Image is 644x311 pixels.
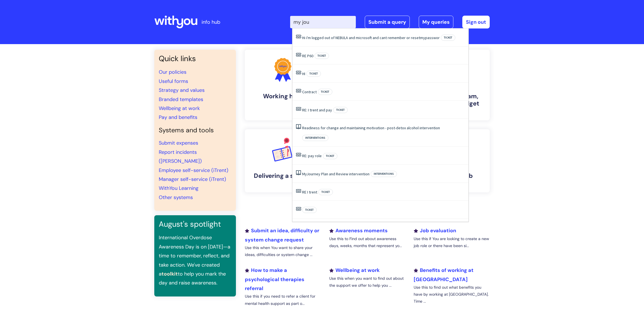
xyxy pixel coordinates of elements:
[318,89,332,95] span: Ticket
[290,16,490,28] div: | -
[159,194,193,201] a: Other systems
[462,16,490,28] a: Sign out
[302,71,305,76] a: HI
[302,53,313,58] a: RE P60
[159,114,197,121] a: Pay and benefits
[329,267,380,274] a: Wellbeing at work
[419,16,453,28] a: My queries
[159,96,203,103] a: Branded templates
[365,16,410,28] a: Submit a query
[202,18,220,27] p: info hub
[302,171,307,176] span: My
[159,149,202,164] a: Report incidents ([PERSON_NAME])
[302,107,332,113] a: RE: I trent and pay
[159,176,226,183] a: Manager self-service (iTrent)
[329,227,388,234] a: Awareness moments
[302,89,317,94] a: Contract
[414,235,490,249] p: Use this if You are looking to create a new job role or there have been si...
[159,167,228,174] a: Employee self-service (iTrent)
[159,54,231,63] h3: Quick links
[159,185,198,192] a: WithYou Learning
[245,267,304,292] a: How to make a psychological therapies referral
[318,189,333,195] span: Ticket
[323,153,337,159] span: Ticket
[159,140,198,146] a: Submit expenses
[302,171,370,176] a: MyJourney Plan and Review intervention
[302,207,317,213] span: Ticket
[159,220,231,229] h3: August's spotlight
[306,71,321,77] span: Ticket
[420,35,425,40] span: my
[245,50,321,120] a: Working here
[159,69,186,75] a: Our policies
[159,87,205,94] a: Strategy and values
[414,227,456,234] a: Job evaluation
[302,153,322,158] a: RE: pay role
[302,125,440,130] a: Readiness for change and maintaining motivation - post-detox alcohol intervention
[371,171,397,177] span: Interventions
[245,210,490,221] h2: Recently added or updated
[245,129,321,192] a: Delivering a service
[441,35,455,41] span: Ticket
[245,293,321,307] p: Use this if you need to refer a client for mental health support as part o...
[159,78,188,85] a: Useful forms
[302,135,328,141] span: Interventions
[159,126,231,134] h4: Systems and tools
[159,105,200,112] a: Wellbeing at work
[414,284,490,305] p: Use this to find out what benefits you have by working at [GEOGRAPHIC_DATA]. Time ...
[314,53,329,59] span: Ticket
[414,267,473,283] a: Benefits of working at [GEOGRAPHIC_DATA]
[329,275,405,289] p: Use this when you want to find out about the support we offer to help you ...
[249,172,316,180] h4: Delivering a service
[302,190,317,195] a: RE I trent
[290,16,356,28] input: Search
[333,107,348,113] span: Ticket
[245,227,319,243] a: Submit an idea, difficulty or system change request
[249,93,316,100] h4: Working here
[162,271,178,277] a: toolkit
[245,244,321,258] p: Use this when You want to share your ideas, difficulties or system change ...
[302,35,440,40] a: Hi i'm logged out of NEBULA and microsoft and cant remember or resetmypasswor
[329,235,405,249] p: Use this to Find out about awareness days, weeks, months that represent yo...
[159,233,231,287] p: International Overdose Awareness Day is on [DATE]—a time to remember, reflect, and take action. W...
